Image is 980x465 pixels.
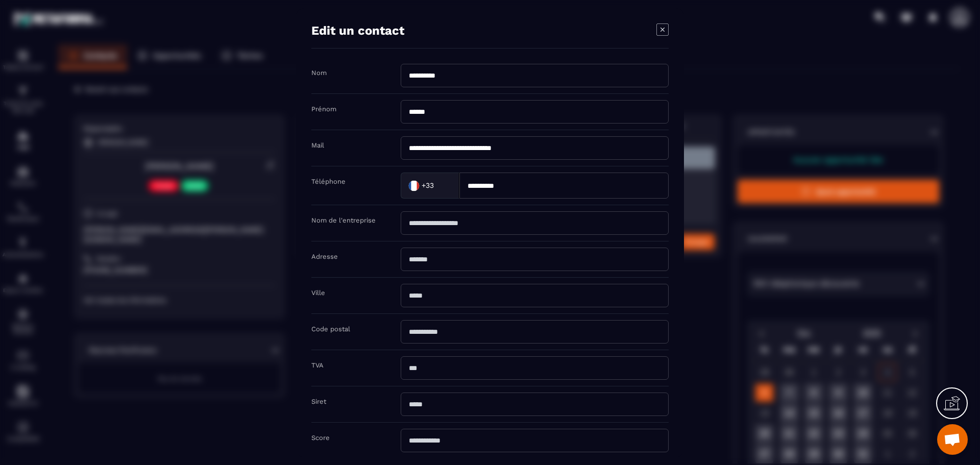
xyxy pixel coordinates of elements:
label: Prénom [311,105,336,113]
div: Ouvrir le chat [937,424,968,455]
label: Nom [311,69,327,77]
label: TVA [311,361,324,369]
h4: Edit un contact [311,23,404,38]
label: Ville [311,289,325,297]
span: +33 [422,180,434,190]
div: Search for option [401,173,459,199]
label: Téléphone [311,178,346,185]
label: Code postal [311,325,350,333]
input: Search for option [436,178,449,193]
label: Siret [311,398,326,405]
label: Adresse [311,253,338,260]
img: Country Flag [404,175,424,195]
label: Mail [311,141,324,149]
label: Nom de l'entreprise [311,216,376,224]
label: Score [311,434,330,442]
